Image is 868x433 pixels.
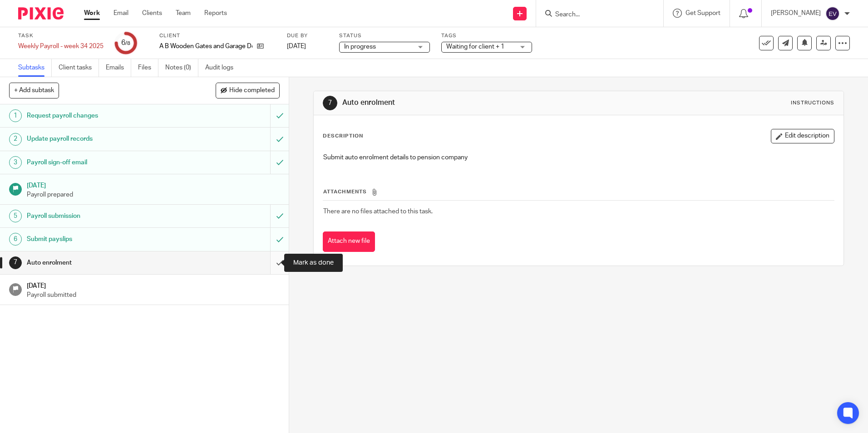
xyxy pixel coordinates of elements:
[205,59,240,77] a: Audit logs
[9,109,22,122] div: 1
[18,42,104,51] div: Weekly Payroll - week 34 2025
[204,9,227,18] a: Reports
[159,32,276,39] label: Client
[229,87,275,94] span: Hide completed
[27,290,280,300] p: Payroll submitted
[791,99,834,107] div: Instructions
[27,109,183,123] h1: Request payroll changes
[27,232,183,246] h1: Submit payslips
[323,208,433,215] span: There are no files attached to this task.
[27,179,280,190] h1: [DATE]
[27,190,280,199] p: Payroll prepared
[176,9,191,18] a: Team
[106,59,131,77] a: Emails
[159,42,252,51] p: A B Wooden Gates and Garage Doors
[125,41,130,46] small: /8
[287,32,328,39] label: Due by
[9,133,22,146] div: 2
[9,156,22,169] div: 3
[344,44,376,50] span: In progress
[18,7,64,20] img: Pixie
[323,231,375,252] button: Attach new file
[323,189,367,194] span: Attachments
[27,132,183,146] h1: Update payroll records
[446,44,504,50] span: Waiting for client + 1
[121,38,130,48] div: 6
[142,9,162,18] a: Clients
[84,9,100,18] a: Work
[323,96,337,110] div: 7
[339,32,430,39] label: Status
[216,83,280,98] button: Hide completed
[18,59,52,77] a: Subtasks
[9,256,22,269] div: 7
[18,32,104,39] label: Task
[27,279,280,290] h1: [DATE]
[771,129,834,143] button: Edit description
[342,98,598,108] h1: Auto enrolment
[165,59,198,77] a: Notes (0)
[825,6,840,21] img: svg%3E
[323,133,363,140] p: Description
[113,9,128,18] a: Email
[771,9,821,18] p: [PERSON_NAME]
[27,156,183,169] h1: Payroll sign-off email
[441,32,532,39] label: Tags
[9,83,59,98] button: + Add subtask
[554,11,636,19] input: Search
[686,10,720,16] span: Get Support
[59,59,99,77] a: Client tasks
[138,59,158,77] a: Files
[9,233,22,246] div: 6
[27,256,183,270] h1: Auto enrolment
[27,209,183,223] h1: Payroll submission
[9,210,22,222] div: 5
[323,153,833,162] p: Submit auto enrolment details to pension company
[287,43,306,49] span: [DATE]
